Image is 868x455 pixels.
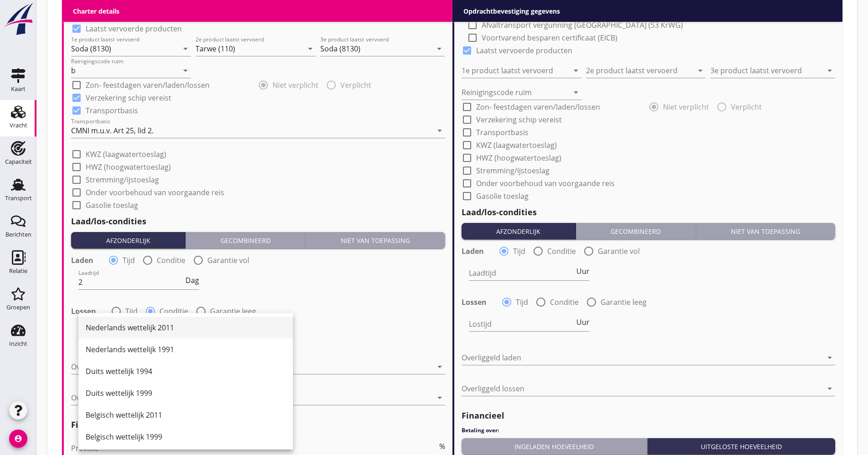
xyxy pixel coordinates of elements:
[576,223,696,239] button: Gecombineerd
[180,43,191,54] i: arrow_drop_down
[11,86,26,92] div: Kaart
[5,159,32,165] div: Capaciteit
[824,383,835,394] i: arrow_drop_down
[78,275,184,289] input: Laadtijd
[180,65,191,76] i: arrow_drop_down
[434,361,445,372] i: arrow_drop_down
[576,318,590,326] span: Uur
[482,8,503,17] label: OVAM
[462,223,576,239] button: Afzonderlijk
[320,41,432,56] input: 3e product laatst vervoerd
[157,256,185,265] label: Conditie
[570,87,581,98] i: arrow_drop_down
[185,277,199,284] span: Dag
[462,438,648,455] button: Ingeladen hoeveelheid
[476,141,557,150] label: KWZ (laagwatertoeslag)
[86,162,171,172] label: HWZ (hoogwatertoeslag)
[86,201,138,210] label: Gasolie toeslag
[513,247,525,256] label: Tijd
[476,128,529,137] label: Transportbasis
[86,175,159,184] label: Stremming/ijstoeslag
[576,268,590,275] span: Uur
[86,409,286,420] div: Belgisch wettelijk 2011
[465,442,644,451] div: Ingeladen hoeveelheid
[465,227,572,236] div: Afzonderlijk
[71,307,96,316] strong: Lossen
[586,63,693,78] input: 2e product laatst vervoerd
[6,304,30,310] div: Groepen
[462,426,836,435] h4: Betaling over:
[86,106,138,115] label: Transportbasis
[86,388,286,399] div: Duits wettelijk 1999
[9,341,27,347] div: Inzicht
[123,256,135,265] label: Tijd
[570,65,581,76] i: arrow_drop_down
[700,227,832,236] div: Niet van toepassing
[476,179,615,188] label: Onder voorbehoud van voorgaande reis
[469,317,575,331] input: Lostijd
[71,63,178,78] input: Reinigingscode ruim
[824,65,835,76] i: arrow_drop_down
[71,215,445,227] h2: Laad/los-condities
[86,93,171,102] label: Verzekering schip vereist
[462,63,569,78] input: 1e product laatst vervoerd
[86,344,286,355] div: Nederlands wettelijk 1991
[462,85,569,100] input: Reinigingscode ruim
[9,430,27,448] i: account_circle
[469,266,575,280] input: Laadtijd
[195,41,303,56] input: 2e product laatst vervoerd
[159,307,188,316] label: Conditie
[86,150,166,159] label: KWZ (laagwatertoeslag)
[71,419,445,431] h2: Financieel
[547,247,576,256] label: Conditie
[86,188,224,197] label: Onder voorbehoud van voorgaande reis
[305,43,316,54] i: arrow_drop_down
[598,247,640,256] label: Garantie vol
[462,409,836,422] h2: Financieel
[71,126,154,135] div: CMNI m.u.v. Art 25, lid 2.
[86,366,286,377] div: Duits wettelijk 1994
[10,122,27,128] div: Vracht
[185,232,306,248] button: Gecombineerd
[75,236,181,245] div: Afzonderlijk
[695,65,706,76] i: arrow_drop_down
[476,153,561,162] label: HWZ (hoogwatertoeslag)
[125,307,138,316] label: Tijd
[516,298,528,307] label: Tijd
[550,298,579,307] label: Conditie
[86,81,210,90] label: Zon- feestdagen varen/laden/lossen
[476,102,600,111] label: Zon- feestdagen varen/laden/lossen
[189,236,302,245] div: Gecombineerd
[86,322,286,333] div: Nederlands wettelijk 2011
[476,166,550,175] label: Stremming/ijstoeslag
[710,63,822,78] input: 3e product laatst vervoerd
[434,43,445,54] i: arrow_drop_down
[462,206,836,218] h2: Laad/los-condities
[434,125,445,136] i: arrow_drop_down
[210,307,256,316] label: Garantie leeg
[309,236,441,245] div: Niet van toepassing
[2,2,35,36] img: logo-small.a267ee39.svg
[9,268,27,274] div: Relatie
[306,232,445,248] button: Niet van toepassing
[437,443,445,450] div: %
[482,33,617,42] label: Voortvarend besparen certificaat (EICB)
[71,256,93,265] strong: Laden
[647,438,835,455] button: Uitgeloste hoeveelheid
[86,431,286,442] div: Belgisch wettelijk 1999
[434,392,445,403] i: arrow_drop_down
[482,20,683,30] label: Afvaltransport vergunning [GEOGRAPHIC_DATA] (53 KrWG)
[5,232,31,238] div: Berichten
[476,115,562,124] label: Verzekering schip vereist
[824,352,835,363] i: arrow_drop_down
[5,195,32,201] div: Transport
[86,24,182,33] label: Laatst vervoerde producten
[476,46,572,55] label: Laatst vervoerde producten
[462,298,487,307] strong: Lossen
[207,256,249,265] label: Garantie vol
[651,442,832,451] div: Uitgeloste hoeveelheid
[71,232,185,248] button: Afzonderlijk
[71,41,178,56] input: 1e product laatst vervoerd
[580,227,692,236] div: Gecombineerd
[476,192,529,201] label: Gasolie toeslag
